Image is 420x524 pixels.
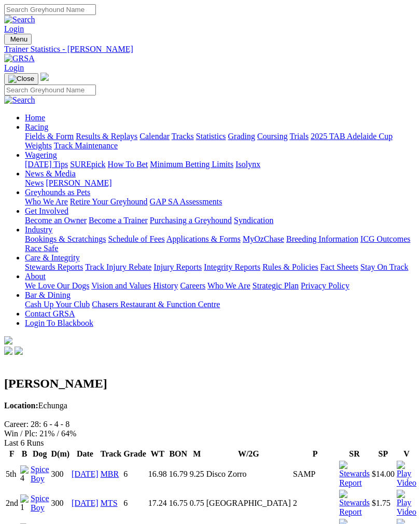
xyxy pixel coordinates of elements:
span: Menu [10,35,27,43]
div: Bar & Dining [25,300,416,309]
td: $1.75 [371,489,395,517]
a: Stay On Track [360,263,408,271]
th: SR [339,449,370,459]
th: SP [371,449,395,459]
th: V [396,449,417,459]
td: $14.00 [371,460,395,488]
a: Integrity Reports [204,263,260,271]
td: [GEOGRAPHIC_DATA] [206,489,291,517]
input: Search [4,85,96,95]
span: Echunga [4,401,67,410]
text: 21% / 64% [39,429,76,438]
a: Results & Replays [76,132,137,141]
th: W/2G [206,449,291,459]
a: Trainer Statistics - [PERSON_NAME] [4,45,416,54]
th: WT [148,449,167,459]
img: 4 [20,465,29,483]
a: [DATE] [72,470,99,478]
div: Care & Integrity [25,263,416,272]
th: Dog [30,449,50,459]
a: Spice Boy [31,465,49,483]
a: History [153,281,178,290]
img: Play Video [397,490,416,517]
a: View replay [397,478,416,487]
a: Calendar [139,132,170,141]
b: Location: [4,401,38,410]
a: Vision and Values [91,281,151,290]
div: Last 6 Runs [4,438,416,448]
img: logo-grsa-white.png [40,73,49,81]
th: Date [71,449,99,459]
h2: [PERSON_NAME] [4,377,416,391]
text: 28: 6 - 4 - 8 [31,420,69,429]
div: Wagering [25,160,416,169]
a: News & Media [25,169,76,178]
button: Toggle navigation [4,34,32,45]
a: Become a Trainer [89,216,148,225]
span: Career: [4,420,29,429]
a: About [25,272,46,281]
img: twitter.svg [15,347,23,355]
th: Track [100,449,122,459]
a: Statistics [196,132,226,141]
a: Race Safe [25,244,58,253]
td: 16.79 [169,460,188,488]
a: Industry [25,225,52,234]
th: M [189,449,205,459]
a: View replay [397,507,416,516]
a: Trials [289,132,309,141]
img: logo-grsa-white.png [4,336,12,344]
td: 2 [292,489,338,517]
div: Get Involved [25,216,416,225]
td: 5th [5,460,19,488]
a: Greyhounds as Pets [25,188,90,197]
a: Home [25,113,45,122]
a: Bookings & Scratchings [25,235,106,243]
a: MBR [101,470,119,478]
td: 17.24 [148,489,167,517]
a: Weights [25,141,52,150]
td: 300 [51,460,71,488]
a: Privacy Policy [301,281,349,290]
a: SUREpick [70,160,105,169]
td: 16.98 [148,460,167,488]
a: Retire Your Greyhound [70,197,148,206]
a: Racing [25,122,48,131]
a: Login To Blackbook [25,319,93,327]
a: Login [4,63,24,72]
td: SAMP [292,460,338,488]
a: Cash Up Your Club [25,300,90,309]
div: Greyhounds as Pets [25,197,416,206]
span: Win / Plc: [4,429,37,438]
a: Syndication [234,216,273,225]
th: BON [169,449,188,459]
th: D(m) [51,449,71,459]
a: Care & Integrity [25,253,80,262]
div: About [25,281,416,291]
a: Contact GRSA [25,309,75,318]
a: 2025 TAB Adelaide Cup [311,132,393,141]
a: Who We Are [207,281,250,290]
a: Purchasing a Greyhound [150,216,232,225]
a: Rules & Policies [262,263,318,271]
a: Track Injury Rebate [85,263,151,271]
a: Tracks [172,132,194,141]
a: Wagering [25,150,57,159]
a: Applications & Forms [166,235,241,243]
a: Stewards Reports [25,263,83,271]
a: How To Bet [108,160,148,169]
a: Strategic Plan [253,281,299,290]
a: Coursing [257,132,288,141]
img: Search [4,95,35,105]
a: ICG Outcomes [360,235,410,243]
div: Industry [25,235,416,253]
a: MTS [101,499,118,507]
a: Login [4,24,24,33]
a: Who We Are [25,197,68,206]
a: Injury Reports [153,263,202,271]
a: GAP SA Assessments [150,197,222,206]
a: Fact Sheets [320,263,358,271]
img: Play Video [397,461,416,488]
img: Search [4,15,35,24]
